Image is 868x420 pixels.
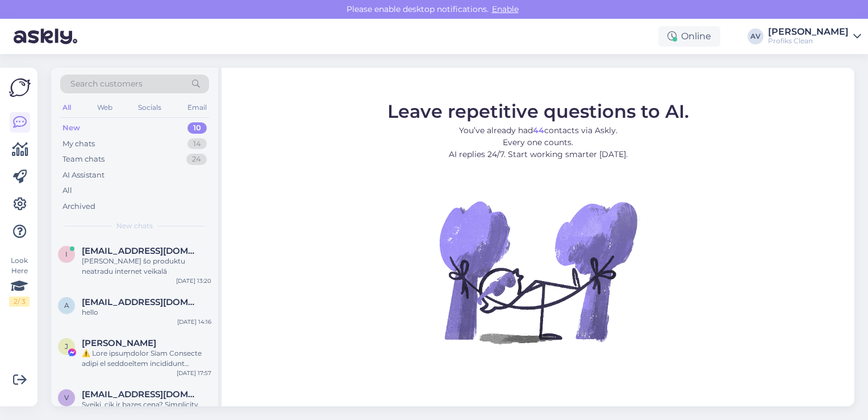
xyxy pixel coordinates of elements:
[116,221,153,231] span: New chats
[64,301,69,310] span: a
[9,77,31,98] img: Askly Logo
[748,28,763,44] div: AV
[70,78,143,90] span: Search customers
[62,170,105,181] div: AI Assistant
[768,36,849,46] div: Profiks Clean
[387,124,689,160] p: You’ve already had contacts via Askly. Every one counts. AI replies 24/7. Start working smarter [...
[387,100,689,122] span: Leave repetitive questions to AI.
[136,100,164,115] div: Socials
[187,138,207,150] div: 14
[82,348,211,369] div: ⚠️ Lore ipsum̧dolor Sīam Consecte adipi el seddoeǐtem incididunt utlaborēetd māa̧. En̄a mini ...
[185,100,209,115] div: Email
[82,297,200,307] span: alzahraassh@gmail.com
[768,27,849,36] div: [PERSON_NAME]
[658,26,720,47] div: Online
[9,297,30,307] div: 2 / 3
[768,27,861,46] a: [PERSON_NAME]Profiks Clean
[177,369,211,377] div: [DATE] 17:57
[187,122,207,134] div: 10
[65,342,68,351] span: J
[82,400,211,420] div: Sveiki, cik ir bazes cena? Simplicity SZT 175 zeroturn 42" Produkta kods SI2691923
[62,154,105,165] div: Team chats
[62,138,95,150] div: My chats
[65,250,68,258] span: i
[60,100,73,115] div: All
[436,169,640,374] img: No Chat active
[186,154,207,165] div: 24
[82,246,200,256] span: info@labakomanda.com
[9,256,30,307] div: Look Here
[533,125,544,135] b: 44
[64,393,69,402] span: v
[95,100,115,115] div: Web
[176,277,211,285] div: [DATE] 13:20
[489,4,522,14] span: Enable
[177,318,211,326] div: [DATE] 14:16
[82,256,211,277] div: [PERSON_NAME] šo produktu neatradu internet veikalā
[82,307,211,318] div: hello
[82,338,156,348] span: Johana Caballero
[62,201,95,212] div: Archived
[82,389,200,400] span: valtersvitols@gmail.com
[62,122,80,134] div: New
[62,185,72,196] div: All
